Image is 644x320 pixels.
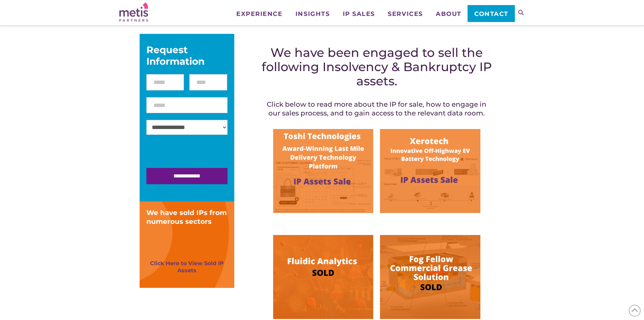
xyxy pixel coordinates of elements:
img: Image [380,129,480,213]
h4: Click below to read more about the IP for sale, how to engage in our sales process, and to gain a... [260,100,493,118]
span: Back to Top [629,305,641,317]
iframe: reCAPTCHA [146,142,249,168]
span: Contact [474,11,508,17]
img: Image [380,235,480,319]
a: Contact [468,5,515,22]
span: IP Sales [343,11,375,17]
img: Image [273,235,373,319]
span: About [436,11,461,17]
h2: We have been engaged to sell the following Insolvency & Bankruptcy IP assets. [260,45,493,88]
span: Experience [236,11,282,17]
img: Image [273,129,373,213]
img: Metis Partners [119,2,148,22]
span: Insights [295,11,330,17]
a: Click Here to View Sold IP Assets [150,260,224,274]
div: Request Information [146,44,228,67]
div: We have sold IPs from numerous sectors [146,208,228,226]
span: Services [388,11,423,17]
